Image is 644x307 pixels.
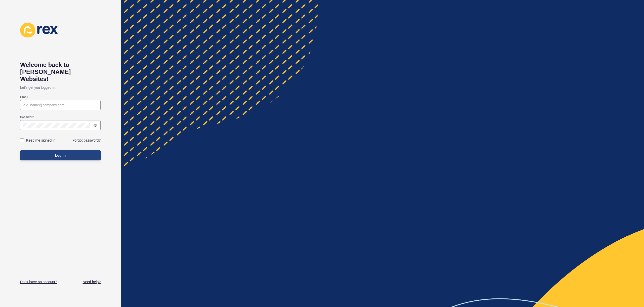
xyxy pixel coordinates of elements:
[26,138,55,143] label: Keep me signed in
[20,95,28,99] label: Email
[20,82,101,93] p: Let's get you logged in.
[55,153,66,158] span: Log in
[20,61,101,82] h1: Welcome back to [PERSON_NAME] Websites!
[20,150,101,160] button: Log in
[20,279,57,284] a: Don't have an account?
[23,103,97,108] input: e.g. name@company.com
[83,279,101,284] a: Need help?
[72,138,101,143] a: Forgot password?
[20,115,34,119] label: Password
